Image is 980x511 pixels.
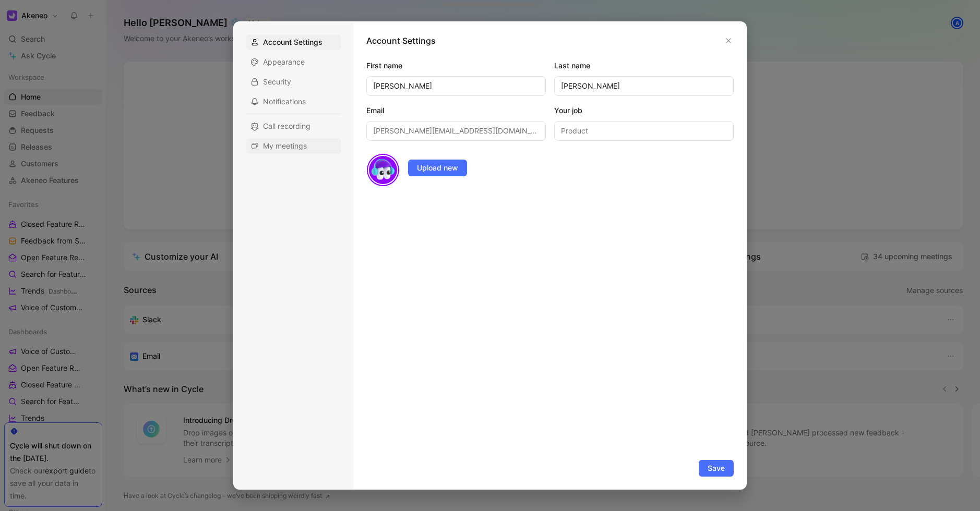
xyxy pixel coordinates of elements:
label: Last name [554,59,734,72]
img: avatar [368,155,398,185]
div: Appearance [246,54,341,70]
span: Security [263,77,291,87]
button: Save [699,460,734,477]
div: My meetings [246,138,341,154]
span: Appearance [263,57,305,67]
label: First name [366,59,546,72]
span: Call recording [263,121,310,131]
span: Notifications [263,96,306,107]
div: Account Settings [246,34,341,50]
span: My meetings [263,141,307,151]
label: Your job [554,104,734,117]
div: Call recording [246,118,341,134]
label: Email [366,104,546,117]
span: Upload new [417,162,458,174]
span: Save [708,462,725,475]
div: Notifications [246,94,341,110]
h1: Account Settings [366,34,436,47]
div: Security [246,74,341,90]
span: Account Settings [263,37,322,47]
button: Upload new [408,160,467,176]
